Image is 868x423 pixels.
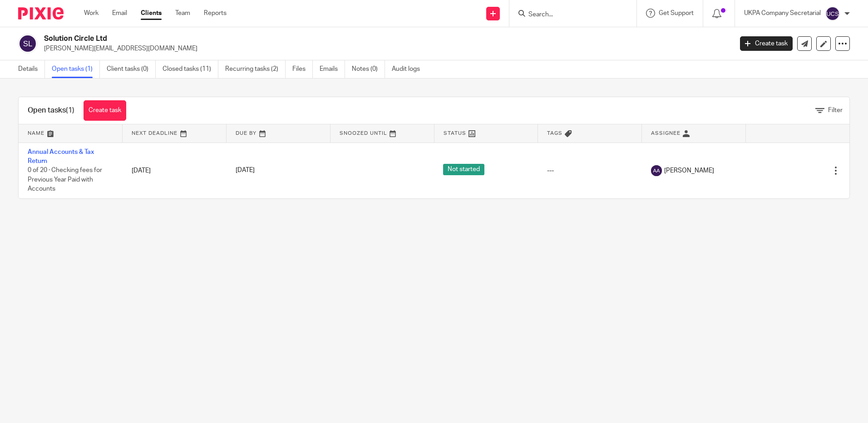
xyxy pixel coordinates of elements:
[84,100,126,121] a: Create task
[28,167,102,192] span: 0 of 20 · Checking fees for Previous Year Paid with Accounts
[52,60,100,78] a: Open tasks (1)
[28,149,94,164] a: Annual Accounts & Tax Return
[28,106,74,115] h1: Open tasks
[18,34,37,53] img: svg%3E
[659,10,694,16] span: Get Support
[664,166,714,175] span: [PERSON_NAME]
[236,167,255,174] span: [DATE]
[352,60,385,78] a: Notes (0)
[392,60,427,78] a: Audit logs
[547,166,633,175] div: ---
[18,7,64,20] img: Pixie
[175,9,190,18] a: Team
[744,9,821,18] p: UKPA Company Secretarial
[651,165,662,176] img: svg%3E
[292,60,313,78] a: Files
[18,60,45,78] a: Details
[528,11,609,19] input: Search
[320,60,345,78] a: Emails
[225,60,286,78] a: Recurring tasks (2)
[547,131,562,136] span: Tags
[84,9,99,18] a: Work
[163,60,218,78] a: Closed tasks (11)
[444,131,466,136] span: Status
[825,6,840,21] img: svg%3E
[740,36,793,51] a: Create task
[44,44,726,53] p: [PERSON_NAME][EMAIL_ADDRESS][DOMAIN_NAME]
[66,107,74,114] span: (1)
[204,9,227,18] a: Reports
[828,107,843,113] span: Filter
[141,9,162,18] a: Clients
[443,164,484,175] span: Not started
[107,60,156,78] a: Client tasks (0)
[123,143,227,198] td: [DATE]
[340,131,387,136] span: Snoozed Until
[44,34,590,44] h2: Solution Circle Ltd
[112,9,127,18] a: Email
